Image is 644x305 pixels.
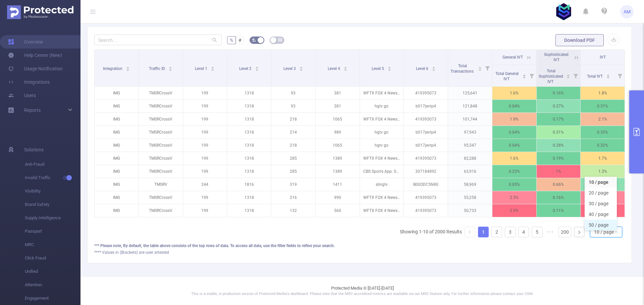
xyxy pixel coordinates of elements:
[505,227,515,237] a: 3
[227,126,271,139] p: 1318
[25,225,80,238] span: Passport
[255,66,259,70] div: Sort
[432,66,436,70] div: Sort
[566,73,570,77] div: Sort
[522,73,526,77] div: Sort
[316,178,360,191] p: 1411
[360,87,404,99] p: WFTX FOX 4 News in Ft. [PERSON_NAME]
[8,89,36,102] a: Users
[97,291,627,297] p: This is a stable, in production version of Protected Media's dashboard. Please note that the MRC ...
[360,165,404,178] p: CBS Sports App: Scores & News
[478,68,482,70] i: icon: caret-down
[581,126,625,139] p: 0.35%
[571,65,580,86] i: Filter menu
[227,204,271,217] p: 1318
[581,139,625,152] p: 0.32%
[239,66,253,71] span: Level 2
[360,152,404,165] p: WFTX FOX 4 News in Ft. [PERSON_NAME]
[95,139,139,152] p: IMG
[24,143,44,156] span: Solutions
[614,230,618,235] i: icon: down
[139,113,183,126] p: TMSRCrossV
[519,227,529,237] a: 4
[343,66,347,68] i: icon: caret-up
[126,68,130,70] i: icon: caret-down
[24,103,41,117] a: Reports
[492,204,536,217] p: 2.9%
[25,171,80,184] span: Invalid Traffic
[448,87,492,99] p: 125,641
[95,126,139,139] p: IMG
[478,227,488,237] a: 1
[95,113,139,126] p: IMG
[360,204,404,217] p: WFTX FOX 4 News in Ft. [PERSON_NAME]
[468,230,472,234] i: icon: left
[183,178,227,191] p: 244
[581,178,625,191] p: 0.71%
[404,165,448,178] p: 307184892
[8,62,63,75] a: Usage Notification
[404,126,448,139] p: b017jevtp4
[328,66,341,71] span: Level 4
[227,100,271,112] p: 1318
[360,178,404,191] p: slingtv
[404,152,448,165] p: 419395073
[139,178,183,191] p: TMSRV
[522,73,526,75] i: icon: caret-up
[606,73,610,75] i: icon: caret-up
[606,73,610,77] div: Sort
[532,227,542,237] li: 5
[448,152,492,165] p: 82,288
[94,34,222,45] input: Search...
[492,87,536,99] p: 1.6%
[537,139,581,152] p: 0.28%
[25,278,80,292] span: Attention
[227,139,271,152] p: 1318
[559,227,571,237] a: 200
[126,66,130,68] i: icon: caret-up
[183,139,227,152] p: 199
[360,113,404,126] p: WFTX FOX 4 News in Ft. [PERSON_NAME]
[585,187,617,198] li: 20 / page
[606,76,610,78] i: icon: caret-down
[478,66,482,68] i: icon: caret-up
[183,100,227,112] p: 199
[404,100,448,112] p: b017jevtp4
[448,139,492,152] p: 95,547
[581,100,625,112] p: 0.31%
[316,126,360,139] p: 989
[432,68,436,70] i: icon: caret-down
[567,76,570,78] i: icon: caret-down
[183,87,227,99] p: 199
[271,100,315,112] p: 93
[492,139,536,152] p: 0.04%
[465,227,475,237] li: Previous Page
[183,191,227,204] p: 199
[492,178,536,191] p: 0.05%
[183,165,227,178] p: 199
[360,191,404,204] p: WFTX FOX 4 News in Ft. [PERSON_NAME]
[8,75,50,89] a: Integrations
[537,178,581,191] p: 0.66%
[24,107,41,113] span: Reports
[95,152,139,165] p: IMG
[518,227,529,237] li: 4
[211,68,215,70] i: icon: caret-down
[252,38,256,42] i: icon: bg-colors
[255,66,259,68] i: icon: caret-up
[94,243,625,249] div: *** Please note, By default, the table above consists of the top rows of data. To access all data...
[183,204,227,217] p: 199
[404,113,448,126] p: 419395073
[169,68,172,70] i: icon: caret-down
[495,71,519,81] span: Total General IVT
[527,65,536,86] i: Filter menu
[448,204,492,217] p: 50,733
[227,87,271,99] p: 1318
[255,68,259,70] i: icon: caret-down
[404,178,448,191] p: B00ODC5N80
[545,227,556,237] li: Next 5 Pages
[492,227,502,237] a: 2
[25,238,80,251] span: MRC
[558,227,571,237] li: 200
[139,87,183,99] p: TMSRCrossV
